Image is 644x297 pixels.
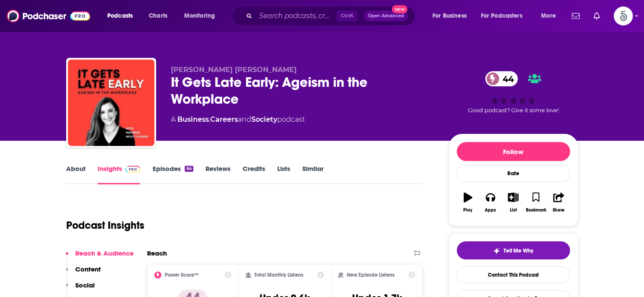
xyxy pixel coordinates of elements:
a: Credits [243,164,265,184]
button: open menu [535,9,567,23]
div: Bookmark [525,208,546,213]
h2: New Episode Listens [347,272,394,278]
a: 44 [485,71,518,86]
a: Reviews [205,164,231,184]
p: Content [75,265,101,273]
div: Search podcasts, credits, & more... [240,6,423,26]
img: Podchaser - Follow, Share and Rate Podcasts [7,8,90,24]
p: Social [75,281,95,289]
div: Apps [485,208,496,213]
h2: Total Monthly Listens [254,272,303,278]
a: Episodes64 [152,164,193,184]
span: For Podcasters [481,10,522,22]
button: Social [66,281,95,297]
button: open menu [178,9,226,23]
span: New [392,5,407,13]
button: Play [457,187,479,218]
button: Reach & Audience [66,249,134,265]
input: Search podcasts, credits, & more... [256,9,337,23]
button: Show profile menu [614,6,633,25]
div: Share [553,208,564,213]
div: List [510,208,517,213]
button: Share [547,187,570,218]
h2: Power Score™ [165,272,199,278]
div: 44Good podcast? Give it some love! [449,66,578,119]
a: InsightsPodchaser Pro [98,164,141,184]
button: Follow [457,142,570,161]
img: It Gets Late Early: Ageism in the Workplace [68,60,154,146]
button: Content [66,265,101,281]
button: Apps [479,187,502,218]
a: Lists [277,164,290,184]
span: 44 [494,71,518,86]
span: Monitoring [184,10,215,22]
span: Open Advanced [368,14,404,18]
h1: Podcast Insights [66,219,144,232]
button: tell me why sparkleTell Me Why [457,241,570,259]
p: Reach & Audience [75,249,134,257]
span: [PERSON_NAME] [PERSON_NAME] [171,66,297,74]
div: A podcast [171,114,305,125]
span: For Business [433,10,467,22]
a: Society [251,115,277,123]
button: Open AdvancedNew [364,11,408,21]
a: Show notifications dropdown [568,9,583,23]
span: and [238,115,251,123]
button: open menu [101,9,144,23]
span: , [209,115,210,123]
span: Podcasts [107,10,133,22]
a: Business [177,115,209,123]
span: Good podcast? Give it some love! [468,107,559,114]
div: 64 [185,166,193,172]
span: Logged in as Spiral5-G2 [614,6,633,25]
img: User Profile [614,6,633,25]
h2: Reach [147,249,167,257]
a: Show notifications dropdown [590,9,603,23]
a: Charts [143,9,173,23]
button: open menu [475,9,535,23]
span: Tell Me Why [503,247,533,254]
a: Similar [302,164,324,184]
span: More [541,10,556,22]
button: open menu [426,9,477,23]
img: tell me why sparkle [493,247,500,254]
a: Careers [210,115,238,123]
img: Podchaser Pro [125,166,141,173]
a: About [66,164,86,184]
span: Charts [149,10,167,22]
div: Play [463,208,472,213]
div: Rate [457,164,570,182]
a: Contact This Podcast [457,266,570,283]
span: Ctrl K [337,10,357,22]
button: List [502,187,524,218]
button: Bookmark [525,187,547,218]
